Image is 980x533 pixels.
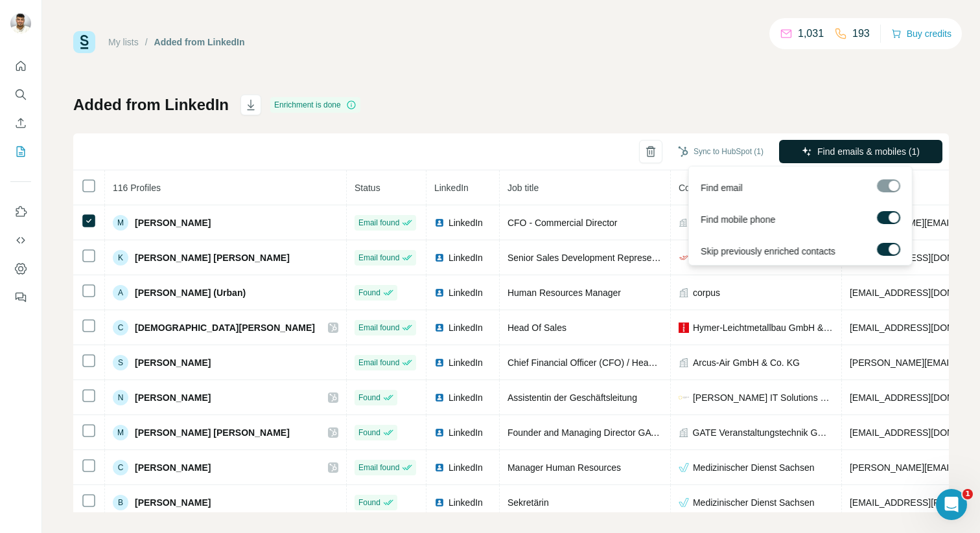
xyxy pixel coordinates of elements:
span: Hymer-Leichtmetallbau GmbH & Co. KG [693,321,834,334]
button: Use Surfe on LinkedIn [10,200,31,223]
img: company-logo [679,323,689,333]
p: 193 [852,26,870,41]
div: B [113,495,128,510]
h1: Added from LinkedIn [73,95,229,115]
span: Email found [358,252,399,264]
span: Email found [358,357,399,369]
button: My lists [10,140,31,163]
p: 1,031 [798,26,824,41]
span: Head Of Sales [507,323,566,333]
span: Founder and Managing Director GATE Eventmanagement & Veranstaltungstechnik GmbH [507,427,869,438]
span: [PERSON_NAME] [135,216,211,229]
button: Sync to HubSpot (1) [669,142,773,161]
span: Found [358,427,380,438]
span: LinkedIn [449,496,483,509]
li: / [145,36,148,49]
span: LinkedIn [449,251,483,264]
span: [PERSON_NAME] [PERSON_NAME] [135,426,290,439]
button: Buy credits [891,25,951,43]
img: LinkedIn logo [434,357,445,368]
span: Arcus-Air GmbH & Co. KG [693,356,800,369]
button: Use Surfe API [10,229,31,252]
span: Find email [701,181,743,194]
span: Status [355,183,380,193]
span: Find mobile phone [701,213,775,226]
div: C [113,460,128,475]
img: company-logo [679,497,689,508]
span: LinkedIn [449,426,483,439]
button: Quick start [10,54,31,78]
img: LinkedIn logo [434,427,445,438]
span: Medizinischer Dienst Sachsen [693,461,815,474]
img: company-logo [679,462,689,473]
img: Surfe Logo [73,31,95,53]
span: LinkedIn [449,391,483,404]
span: Assistentin der Geschäftsleitung [507,392,637,403]
span: [PERSON_NAME] [135,461,211,474]
span: Found [358,497,380,508]
span: [PERSON_NAME] [135,356,211,369]
span: Company [679,183,717,193]
img: LinkedIn logo [434,218,445,228]
span: LinkedIn [449,216,483,229]
button: Enrich CSV [10,111,31,135]
span: 116 Profiles [113,183,161,193]
div: Enrichment is done [270,97,360,113]
span: CFO - Commercial Director [507,218,618,228]
span: Email found [358,462,399,473]
span: Medizinischer Dienst Sachsen [693,496,815,509]
span: LinkedIn [449,321,483,334]
span: Found [358,392,380,403]
a: My lists [108,37,139,47]
span: [PERSON_NAME] [135,391,211,404]
span: Find emails & mobiles (1) [817,145,920,158]
span: Found [358,287,380,299]
button: Dashboard [10,257,31,280]
img: LinkedIn logo [434,462,445,473]
iframe: Intercom live chat [936,489,967,520]
span: Sekretärin [507,497,549,508]
span: Skip previously enriched contacts [701,245,835,258]
img: LinkedIn logo [434,392,445,403]
span: Chief Financial Officer (CFO) / Head of Administration & HR [507,357,747,368]
img: LinkedIn logo [434,253,445,263]
span: Human Resources Manager [507,288,621,298]
div: S [113,355,128,370]
img: LinkedIn logo [434,288,445,298]
img: company-logo [679,392,689,403]
span: GATE Veranstaltungstechnik GmbH [693,426,834,439]
span: [PERSON_NAME] [PERSON_NAME] [135,251,290,264]
div: A [113,285,128,301]
span: LinkedIn [449,461,483,474]
div: Added from LinkedIn [154,36,245,49]
div: K [113,250,128,266]
span: 1 [962,489,973,499]
span: Email found [358,322,399,334]
span: [PERSON_NAME] IT Solutions GmbH & Co. KG [693,391,834,404]
img: company-logo [679,253,689,263]
div: N [113,390,128,405]
button: Search [10,83,31,106]
span: Manager Human Resources [507,462,621,473]
button: Feedback [10,286,31,309]
span: Senior Sales Development Representative [507,253,679,263]
span: Job title [507,183,539,193]
span: [PERSON_NAME] [135,496,211,509]
span: LinkedIn [434,183,469,193]
img: LinkedIn logo [434,497,445,508]
div: C [113,320,128,335]
span: corpus [693,286,720,299]
img: Avatar [10,13,31,34]
div: M [113,215,128,231]
button: Find emails & mobiles (1) [779,140,942,163]
div: M [113,425,128,440]
span: [PERSON_NAME] (Urban) [135,286,246,299]
span: Email found [358,217,399,229]
span: LinkedIn [449,286,483,299]
span: LinkedIn [449,356,483,369]
img: LinkedIn logo [434,323,445,333]
span: [DEMOGRAPHIC_DATA][PERSON_NAME] [135,321,315,334]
